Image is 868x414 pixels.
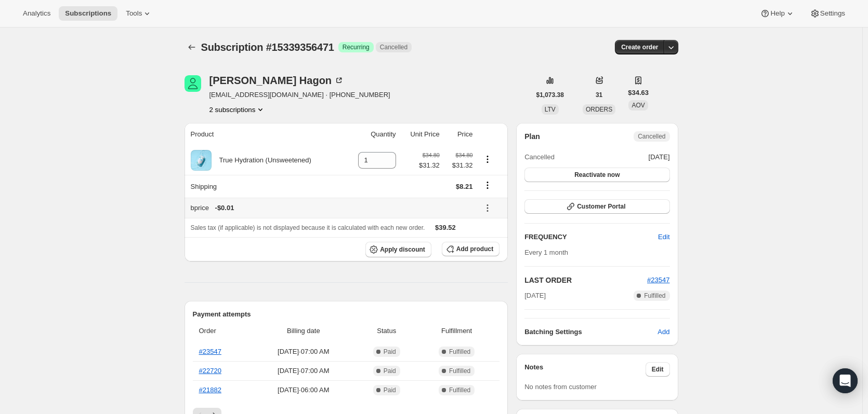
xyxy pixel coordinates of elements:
div: Open Intercom Messenger [833,368,858,393]
span: Status [359,326,414,336]
small: $34.80 [455,152,472,158]
span: Apply discount [380,245,425,254]
button: Subscriptions [185,40,199,54]
span: AOV [632,102,645,109]
button: Add [651,324,676,340]
button: 31 [589,88,609,102]
h3: Notes [524,362,646,377]
th: Shipping [185,175,345,198]
a: #21882 [199,386,221,394]
span: $8.21 [456,183,473,190]
h6: Batching Settings [524,327,657,337]
button: Tools [120,6,159,21]
span: Paid [384,386,396,394]
span: No notes from customer [524,383,597,391]
span: ORDERS [586,106,612,113]
span: $39.52 [435,224,456,231]
small: $34.80 [423,152,440,158]
button: Edit [646,362,670,377]
th: Product [185,123,345,146]
span: Subscriptions [65,9,111,18]
h2: LAST ORDER [524,275,647,285]
span: Fulfilled [644,292,665,300]
span: Analytics [23,9,50,18]
button: Product actions [479,154,496,165]
span: Fulfillment [420,326,493,336]
th: Price [443,123,476,146]
button: Product actions [209,104,266,115]
button: #23547 [647,275,669,285]
span: Fulfilled [449,367,470,375]
span: [DATE] · 07:00 AM [254,366,353,376]
span: $34.63 [628,88,649,98]
button: Create order [615,40,664,54]
img: product img [191,150,212,171]
span: Create order [621,43,658,51]
span: $31.32 [419,160,440,171]
button: Reactivate now [524,168,669,182]
a: #22720 [199,367,221,375]
button: $1,073.38 [530,88,570,102]
a: #23547 [647,276,669,284]
span: [DATE] [524,291,546,301]
span: $1,073.38 [536,91,564,99]
span: Sales tax (if applicable) is not displayed because it is calculated with each new order. [191,224,425,231]
div: bprice [191,203,473,213]
span: Cancelled [638,132,665,141]
h2: Payment attempts [193,309,500,320]
span: - $0.01 [215,203,234,213]
span: Fulfilled [449,348,470,356]
span: Edit [658,232,669,242]
span: Tools [126,9,142,18]
div: True Hydration (Unsweetened) [212,155,311,165]
span: Customer Portal [577,202,625,211]
span: 31 [596,91,602,99]
span: Subscription #15339356471 [201,42,334,53]
span: [EMAIL_ADDRESS][DOMAIN_NAME] · [PHONE_NUMBER] [209,90,390,100]
button: Edit [652,229,676,245]
button: Analytics [17,6,57,21]
span: Cancelled [524,152,555,162]
button: Subscriptions [59,6,117,21]
button: Shipping actions [479,180,496,191]
span: Settings [820,9,845,18]
button: Apply discount [365,242,431,257]
span: Help [770,9,784,18]
th: Quantity [345,123,399,146]
span: Louise Hagon [185,75,201,92]
div: [PERSON_NAME] Hagon [209,75,345,86]
h2: FREQUENCY [524,232,658,242]
span: Reactivate now [574,171,620,179]
button: Settings [804,6,851,21]
span: [DATE] [649,152,670,162]
span: Cancelled [380,43,407,51]
span: $31.32 [446,160,473,171]
span: Edit [652,365,664,374]
span: [DATE] · 07:00 AM [254,347,353,357]
span: [DATE] · 06:00 AM [254,385,353,395]
button: Help [754,6,801,21]
span: LTV [545,106,556,113]
span: Paid [384,367,396,375]
th: Order [193,320,251,342]
span: Paid [384,348,396,356]
span: Recurring [343,43,370,51]
span: Fulfilled [449,386,470,394]
span: Add product [456,245,493,253]
button: Add product [442,242,499,256]
a: #23547 [199,348,221,355]
h2: Plan [524,131,540,142]
span: Billing date [254,326,353,336]
th: Unit Price [399,123,443,146]
button: Customer Portal [524,199,669,214]
span: Every 1 month [524,249,568,256]
span: Add [657,327,669,337]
